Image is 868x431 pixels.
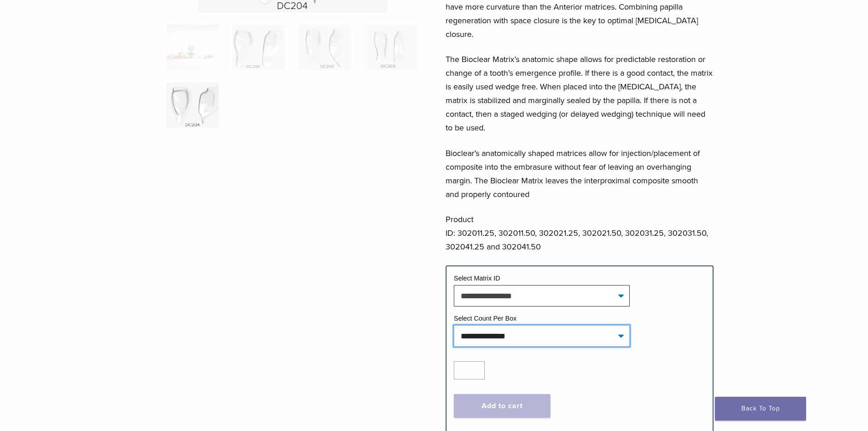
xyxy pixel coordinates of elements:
p: The Bioclear Matrix’s anatomic shape allows for predictable restoration or change of a tooth’s em... [446,52,714,135]
a: Back To Top [715,397,806,421]
img: Original Anterior Matrix - DC Series - Image 4 [365,25,417,70]
img: Original Anterior Matrix - DC Series - Image 5 [166,82,219,128]
p: Bioclear’s anatomically shaped matrices allow for injection/placement of composite into the embra... [446,146,714,201]
img: Original Anterior Matrix - DC Series - Image 3 [299,25,351,70]
img: Original Anterior Matrix - DC Series - Image 2 [232,25,285,70]
p: Product ID: 302011.25, 302011.50, 302021.25, 302021.50, 302031.25, 302031.50, 302041.25 and 30204... [446,213,714,254]
label: Select Count Per Box [454,315,517,322]
button: Add to cart [454,394,550,418]
label: Select Matrix ID [454,275,500,282]
img: Anterior-Original-DC-Series-Matrices-324x324.jpg [166,25,219,70]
